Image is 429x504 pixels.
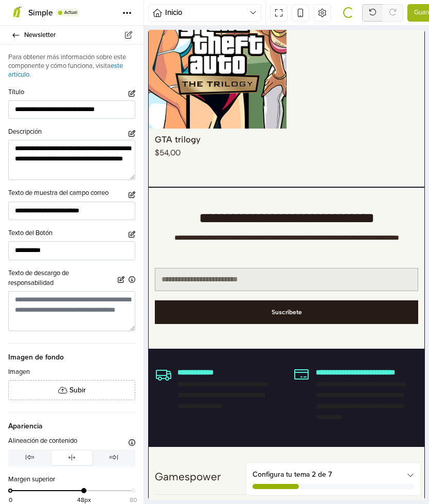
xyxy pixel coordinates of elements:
[7,104,132,116] a: GTA trilogy
[8,188,109,199] label: Texto de muestra del campo correo
[8,127,42,137] label: Descripción
[8,228,52,239] label: Texto del Botón
[129,231,135,238] button: Habilitar Rich Text
[253,469,414,480] div: Configura tu tema 2 de 7
[129,130,135,137] button: Habilitar Rich Text
[8,87,24,98] label: Título
[8,268,115,289] label: Texto de descargo de responsabilidad
[8,343,135,363] span: Imagen de fondo
[69,385,86,395] span: Subir
[129,90,135,97] button: Habilitar Rich Text
[8,412,135,431] span: Apariencia
[118,276,124,283] button: Habilitar Rich Text
[28,8,53,18] span: Simple
[129,191,135,198] button: Habilitar Rich Text
[8,62,123,79] a: este artículo
[8,53,135,79] p: Para obtener más información sobre este componente y cómo funciona, visita .
[7,442,270,453] h3: Gamespower
[7,119,32,127] div: $54,00
[139,336,277,400] div: 2 / 5
[7,271,270,294] button: Suscríbete
[64,10,77,15] span: Actual
[8,367,30,377] label: Imagen
[165,7,249,19] span: Inicio
[148,4,261,22] button: Inicio
[8,380,135,400] button: Subir
[8,436,77,446] label: Alineación de contenido
[24,28,131,42] span: Newsletter
[1,336,139,400] div: 1 / 5
[8,475,55,485] label: Margen superior
[246,463,420,495] div: Configura tu tema 2 de 7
